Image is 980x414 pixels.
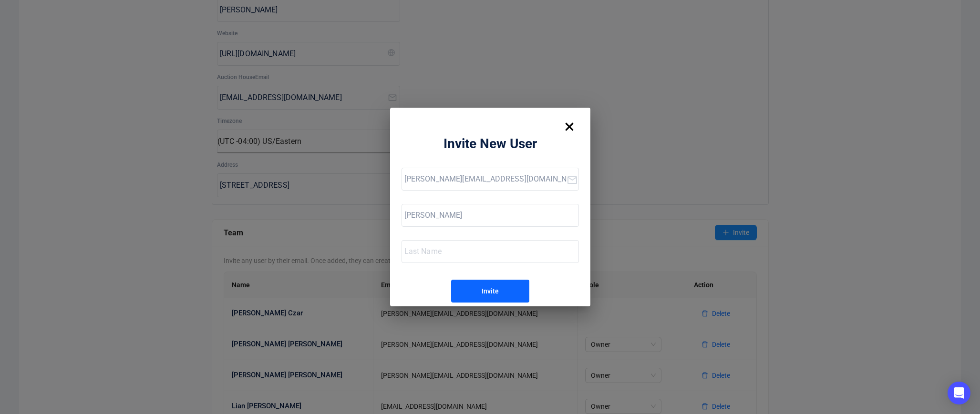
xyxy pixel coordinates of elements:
[451,280,529,303] button: Invite
[482,283,499,299] div: Invite
[560,117,579,136] img: cross.svg
[948,382,970,404] div: Open Intercom Messenger
[404,244,578,259] input: Last Name
[404,208,578,223] input: First Name
[402,136,579,151] div: Invite New User
[404,172,567,187] input: Email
